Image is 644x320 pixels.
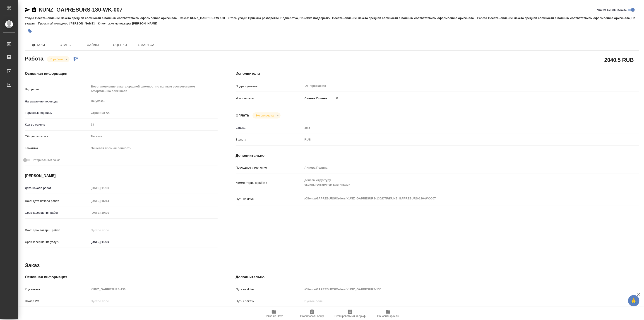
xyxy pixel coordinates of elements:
[25,7,30,12] button: Скопировать ссылку для ЯМессенджера
[25,240,89,244] p: Срок завершения услуги
[89,209,129,216] input: Пустое поле
[38,22,69,25] p: Проектный менеджер
[255,114,275,117] button: Не оплачена
[98,22,132,25] p: Клиентские менеджеры
[303,136,606,143] div: RUB
[248,16,477,20] p: Приемка разверстки, Подверстка, Приемка подверстки, Восстановление макета средней сложности с пол...
[25,299,89,303] p: Номер РО
[597,7,627,12] span: Кратко детали заказа
[236,287,303,292] p: Путь на drive
[25,199,89,203] p: Факт. дата начала работ
[228,16,248,20] p: Этапы услуги
[25,122,89,127] p: Кол-во единиц
[236,153,639,158] h4: Дополнительно
[25,274,218,280] h4: Основная информация
[25,262,40,269] h2: Заказ
[293,307,331,320] button: Скопировать бриф
[303,124,606,131] input: Пустое поле
[180,16,190,20] p: Заказ:
[25,211,89,215] p: Срок завершения работ
[630,296,638,305] span: 🙏
[628,295,639,306] button: 🙏
[70,22,98,25] p: [PERSON_NAME]
[47,56,70,62] div: В работе
[25,87,89,92] p: Вид работ
[255,307,293,320] button: Папка на Drive
[25,111,89,115] p: Тарифные единицы
[236,137,303,142] p: Валюта
[236,299,303,303] p: Путь к заказу
[38,7,123,13] a: KUNZ_GAPRESURS-130-WK-007
[303,286,606,293] input: Пустое поле
[236,197,303,201] p: Путь на drive
[236,71,639,76] h4: Исполнители
[55,42,77,48] span: Этапы
[190,16,228,20] p: KUNZ_GAPRESURS-130
[89,121,218,128] input: Пустое поле
[89,133,218,140] div: Техника
[25,71,218,76] h4: Основная информация
[89,286,218,293] input: Пустое поле
[89,198,129,204] input: Пустое поле
[252,112,280,119] div: В работе
[25,186,89,190] p: Дата начала работ
[109,42,131,48] span: Оценки
[300,315,324,318] span: Скопировать бриф
[25,228,89,233] p: Факт. срок заверш. работ
[132,22,161,25] p: [PERSON_NAME]
[303,195,606,202] textarea: /Clients/GAPRESURS/Orders/KUNZ_GAPRESURS-130/DTP/KUNZ_GAPRESURS-130-WK-007
[89,109,218,117] div: Страница А4
[303,298,606,304] input: Пустое поле
[604,56,634,64] h2: 2040.5 RUB
[236,165,303,170] p: Последнее изменение
[236,126,303,130] p: Ставка
[28,42,49,48] span: Детали
[25,173,218,179] h4: [PERSON_NAME]
[25,16,35,20] p: Услуга
[303,164,606,171] input: Пустое поле
[25,134,89,139] p: Общая тематика
[49,57,64,61] button: В работе
[236,274,639,280] h4: Дополнительно
[369,307,407,320] button: Обновить файлы
[477,16,488,20] p: Работа
[136,42,158,48] span: SmartCat
[334,315,365,318] span: Скопировать мини-бриф
[25,54,43,62] h2: Работа
[265,315,283,318] span: Папка на Drive
[82,42,104,48] span: Файлы
[331,307,369,320] button: Скопировать мини-бриф
[89,144,218,152] div: Пищевая промышленность
[89,298,218,304] input: Пустое поле
[303,176,606,189] textarea: делаем структуру скрины оставляем картинками
[35,16,180,20] p: Восстановление макета средней сложности с полным соответствием оформлению оригинала
[25,287,89,292] p: Код заказа
[31,7,37,12] button: Скопировать ссылку
[89,185,129,191] input: Пустое поле
[377,315,399,318] span: Обновить файлы
[236,181,303,185] p: Комментарий к работе
[89,227,129,233] input: Пустое поле
[31,158,60,162] span: Нотариальный заказ
[236,113,249,118] h4: Оплата
[236,84,303,89] p: Подразделение
[236,96,303,101] p: Исполнитель
[25,26,35,36] button: Добавить тэг
[25,99,89,104] p: Направление перевода
[25,146,89,150] p: Тематика
[303,96,328,101] p: Линова Полина
[332,93,342,103] button: Удалить исполнителя
[89,239,129,245] input: ✎ Введи что-нибудь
